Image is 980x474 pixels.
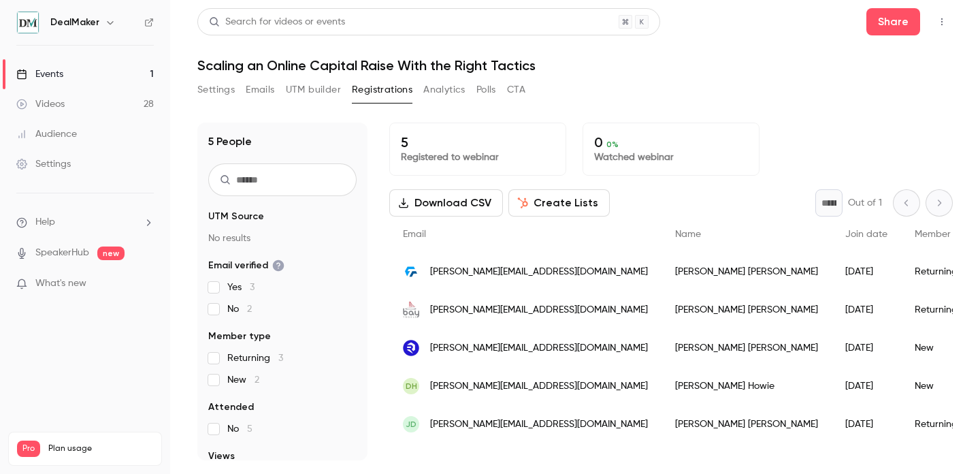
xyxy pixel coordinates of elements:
[508,189,610,217] button: Create Lists
[661,329,832,367] div: [PERSON_NAME] [PERSON_NAME]
[137,278,154,290] iframe: Noticeable Trigger
[35,246,89,260] a: SpeakerHub
[17,457,43,469] p: Videos
[606,140,619,149] span: 0 %
[48,443,153,454] span: Plan usage
[16,67,63,81] div: Events
[430,341,648,355] span: [PERSON_NAME][EMAIL_ADDRESS][DOMAIN_NAME]
[227,281,255,294] span: Yes
[430,303,648,317] span: [PERSON_NAME][EMAIL_ADDRESS][DOMAIN_NAME]
[866,8,920,35] button: Share
[430,417,648,432] span: [PERSON_NAME][EMAIL_ADDRESS][DOMAIN_NAME]
[208,449,235,463] span: Views
[17,441,40,457] span: Pro
[403,340,419,356] img: roadsider.io
[227,373,259,387] span: New
[661,291,832,329] div: [PERSON_NAME] [PERSON_NAME]
[406,380,417,392] span: DH
[845,230,887,239] span: Join date
[832,291,901,329] div: [DATE]
[208,259,284,272] span: Email verified
[430,379,648,394] span: [PERSON_NAME][EMAIL_ADDRESS][DOMAIN_NAME]
[406,418,416,430] span: JD
[227,422,252,436] span: No
[389,189,503,217] button: Download CSV
[35,215,55,230] span: Help
[208,232,357,245] p: No results
[832,329,901,367] div: [DATE]
[403,264,419,280] img: foundingtitans.com
[594,134,748,151] p: 0
[208,330,271,343] span: Member type
[227,302,252,316] span: No
[208,400,254,414] span: Attended
[661,405,832,443] div: [PERSON_NAME] [PERSON_NAME]
[661,367,832,405] div: [PERSON_NAME] Howie
[250,283,255,292] span: 3
[832,405,901,443] div: [DATE]
[17,12,39,33] img: DealMaker
[423,79,465,101] button: Analytics
[208,133,252,150] h1: 5 People
[97,247,125,260] span: new
[227,351,283,365] span: Returning
[401,151,555,164] p: Registered to webinar
[246,79,274,101] button: Emails
[832,253,901,291] div: [DATE]
[197,79,235,101] button: Settings
[16,97,65,111] div: Videos
[209,15,345,29] div: Search for videos or events
[286,79,341,101] button: UTM builder
[430,265,648,279] span: [PERSON_NAME][EMAIL_ADDRESS][DOMAIN_NAME]
[832,367,901,405] div: [DATE]
[16,127,77,141] div: Audience
[401,134,555,151] p: 5
[507,79,525,101] button: CTA
[915,230,973,239] span: Member type
[848,196,882,210] p: Out of 1
[247,304,252,314] span: 2
[123,459,132,467] span: 28
[403,302,419,318] img: bayangels.com
[255,375,259,385] span: 2
[50,16,99,29] h6: DealMaker
[16,215,154,230] li: help-dropdown-opener
[208,210,264,223] span: UTM Source
[594,151,748,164] p: Watched webinar
[278,353,283,363] span: 3
[197,57,953,74] h1: Scaling an Online Capital Raise With the Right Tactics
[675,230,701,239] span: Name
[352,79,412,101] button: Registrations
[247,424,252,434] span: 5
[403,230,426,239] span: Email
[123,457,153,469] p: / 300
[476,79,496,101] button: Polls
[35,276,86,291] span: What's new
[661,253,832,291] div: [PERSON_NAME] [PERSON_NAME]
[16,157,71,171] div: Settings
